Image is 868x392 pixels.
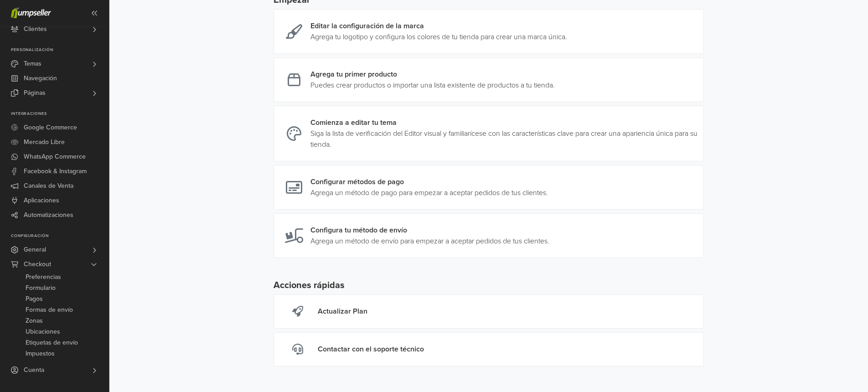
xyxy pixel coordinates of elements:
div: Actualizar Plan [318,306,367,317]
span: Clientes [24,22,47,36]
p: Personalización [11,47,109,53]
span: WhatsApp Commerce [24,150,86,164]
span: Páginas [24,86,46,100]
div: Contactar con el soporte técnico [318,344,424,355]
span: Pagos [26,294,43,304]
span: Formas de envío [26,304,73,315]
span: Facebook & Instagram [24,164,87,179]
span: Etiquetas de envío [26,337,78,348]
span: General [24,242,46,257]
a: Actualizar Plan [274,294,704,329]
span: Zonas [26,315,43,326]
span: Navegación [24,71,57,86]
span: Mercado Libre [24,135,65,150]
a: Contactar con el soporte técnico [274,332,704,366]
p: Integraciones [11,111,109,117]
span: Preferencias [26,272,61,283]
span: Formulario [26,283,56,294]
span: Impuestos [26,348,55,359]
h5: Acciones rápidas [274,280,704,291]
span: Cuenta [24,363,44,377]
span: Ubicaciones [26,326,60,337]
span: Automatizaciones [24,208,73,222]
span: Checkout [24,257,51,272]
span: Google Commerce [24,120,77,135]
span: Canales de Venta [24,179,73,193]
span: Temas [24,57,41,71]
p: Configuración [11,233,109,239]
span: Aplicaciones [24,193,59,208]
